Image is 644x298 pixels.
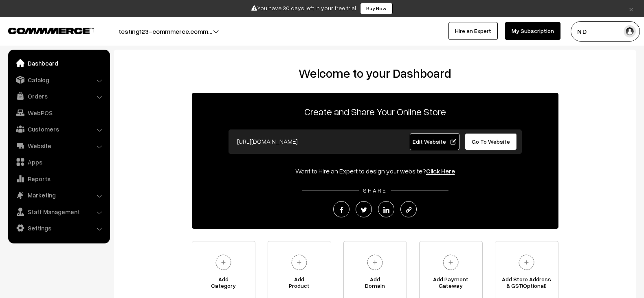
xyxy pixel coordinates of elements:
[192,276,255,292] span: Add Category
[472,138,510,145] span: Go To Website
[122,66,628,81] h2: Welcome to your Dashboard
[440,251,462,274] img: plus.svg
[10,188,107,202] a: Marketing
[359,187,391,194] span: SHARE
[624,25,636,37] img: user
[515,251,538,274] img: plus.svg
[505,22,560,40] a: My Subscription
[10,105,107,120] a: WebPOS
[364,251,386,274] img: plus.svg
[10,155,107,169] a: Apps
[360,3,393,14] a: Buy Now
[10,89,107,103] a: Orders
[10,221,107,235] a: Settings
[10,56,107,70] a: Dashboard
[3,3,641,14] div: You have 30 days left in your free trial
[192,166,558,176] div: Want to Hire an Expert to design your website?
[10,171,107,186] a: Reports
[10,72,107,87] a: Catalog
[192,104,558,119] p: Create and Share Your Online Store
[410,133,459,150] a: Edit Website
[495,276,558,292] span: Add Store Address & GST(Optional)
[626,4,637,13] a: ×
[420,276,482,292] span: Add Payment Gateway
[10,122,107,136] a: Customers
[448,22,498,40] a: Hire an Expert
[8,28,94,34] img: COMMMERCE
[344,276,407,292] span: Add Domain
[288,251,310,274] img: plus.svg
[10,204,107,219] a: Staff Management
[413,138,456,145] span: Edit Website
[10,138,107,153] a: Website
[268,276,331,292] span: Add Product
[426,167,455,175] a: Click Here
[90,21,241,42] button: testing123-commmerce.comm…
[571,21,640,42] button: N D
[212,251,235,274] img: plus.svg
[8,25,79,35] a: COMMMERCE
[465,133,517,150] a: Go To Website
